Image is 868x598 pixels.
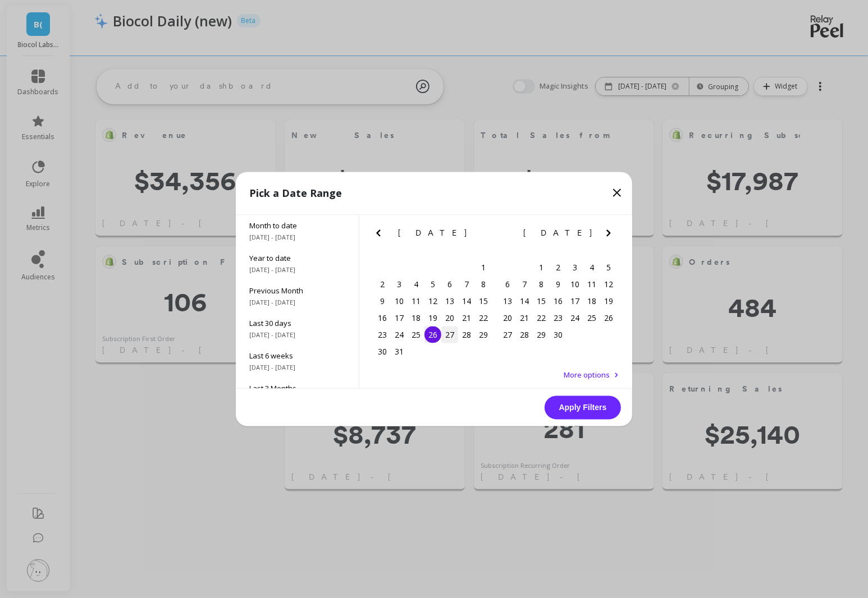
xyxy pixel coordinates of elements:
[408,276,424,293] div: Choose Tuesday, March 4th, 2025
[567,276,583,293] div: Choose Thursday, April 10th, 2025
[583,293,600,310] div: Choose Friday, April 18th, 2025
[249,286,345,296] span: Previous Month
[249,298,345,307] span: [DATE] - [DATE]
[499,293,516,310] div: Choose Sunday, April 13th, 2025
[424,310,441,326] div: Choose Wednesday, March 19th, 2025
[602,227,620,245] button: Next Month
[499,310,516,326] div: Choose Sunday, April 20th, 2025
[441,326,458,343] div: Choose Thursday, March 27th, 2025
[583,310,600,326] div: Choose Friday, April 25th, 2025
[372,227,390,245] button: Previous Month
[374,293,391,310] div: Choose Sunday, March 9th, 2025
[374,343,391,360] div: Choose Sunday, March 30th, 2025
[567,310,583,326] div: Choose Thursday, April 24th, 2025
[458,326,475,343] div: Choose Friday, March 28th, 2025
[391,293,408,310] div: Choose Monday, March 10th, 2025
[398,229,468,238] span: [DATE]
[458,276,475,293] div: Choose Friday, March 7th, 2025
[567,293,583,310] div: Choose Thursday, April 17th, 2025
[533,310,550,326] div: Choose Tuesday, April 22nd, 2025
[391,276,408,293] div: Choose Monday, March 3rd, 2025
[523,229,593,238] span: [DATE]
[497,227,515,245] button: Previous Month
[374,259,492,360] div: month 2025-03
[374,310,391,326] div: Choose Sunday, March 16th, 2025
[600,293,617,310] div: Choose Saturday, April 19th, 2025
[516,326,533,343] div: Choose Monday, April 28th, 2025
[567,259,583,276] div: Choose Thursday, April 3rd, 2025
[249,233,345,242] span: [DATE] - [DATE]
[391,310,408,326] div: Choose Monday, March 17th, 2025
[249,331,345,340] span: [DATE] - [DATE]
[475,276,492,293] div: Choose Saturday, March 8th, 2025
[408,326,424,343] div: Choose Tuesday, March 25th, 2025
[391,343,408,360] div: Choose Monday, March 31st, 2025
[424,276,441,293] div: Choose Wednesday, March 5th, 2025
[424,293,441,310] div: Choose Wednesday, March 12th, 2025
[441,310,458,326] div: Choose Thursday, March 20th, 2025
[583,276,600,293] div: Choose Friday, April 11th, 2025
[550,276,567,293] div: Choose Wednesday, April 9th, 2025
[516,293,533,310] div: Choose Monday, April 14th, 2025
[249,254,345,264] span: Year to date
[550,293,567,310] div: Choose Wednesday, April 16th, 2025
[475,310,492,326] div: Choose Saturday, March 22nd, 2025
[533,326,550,343] div: Choose Tuesday, April 29th, 2025
[374,326,391,343] div: Choose Sunday, March 23rd, 2025
[475,326,492,343] div: Choose Saturday, March 29th, 2025
[550,310,567,326] div: Choose Wednesday, April 23rd, 2025
[249,319,345,329] span: Last 30 days
[545,396,621,420] button: Apply Filters
[458,310,475,326] div: Choose Friday, March 21st, 2025
[499,276,516,293] div: Choose Sunday, April 6th, 2025
[600,276,617,293] div: Choose Saturday, April 12th, 2025
[516,310,533,326] div: Choose Monday, April 21st, 2025
[408,293,424,310] div: Choose Tuesday, March 11th, 2025
[499,326,516,343] div: Choose Sunday, April 27th, 2025
[249,364,345,372] span: [DATE] - [DATE]
[600,310,617,326] div: Choose Saturday, April 26th, 2025
[249,266,345,275] span: [DATE] - [DATE]
[458,293,475,310] div: Choose Friday, March 14th, 2025
[533,293,550,310] div: Choose Tuesday, April 15th, 2025
[600,259,617,276] div: Choose Saturday, April 5th, 2025
[249,384,345,394] span: Last 3 Months
[475,293,492,310] div: Choose Saturday, March 15th, 2025
[564,370,610,380] span: More options
[408,310,424,326] div: Choose Tuesday, March 18th, 2025
[441,276,458,293] div: Choose Thursday, March 6th, 2025
[550,326,567,343] div: Choose Wednesday, April 30th, 2025
[391,326,408,343] div: Choose Monday, March 24th, 2025
[516,276,533,293] div: Choose Monday, April 7th, 2025
[477,227,495,245] button: Next Month
[249,221,345,231] span: Month to date
[441,293,458,310] div: Choose Thursday, March 13th, 2025
[249,351,345,361] span: Last 6 weeks
[475,259,492,276] div: Choose Saturday, March 1st, 2025
[533,276,550,293] div: Choose Tuesday, April 8th, 2025
[374,276,391,293] div: Choose Sunday, March 2nd, 2025
[550,259,567,276] div: Choose Wednesday, April 2nd, 2025
[583,259,600,276] div: Choose Friday, April 4th, 2025
[533,259,550,276] div: Choose Tuesday, April 1st, 2025
[249,186,342,201] p: Pick a Date Range
[499,259,617,343] div: month 2025-04
[424,326,441,343] div: Choose Wednesday, March 26th, 2025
